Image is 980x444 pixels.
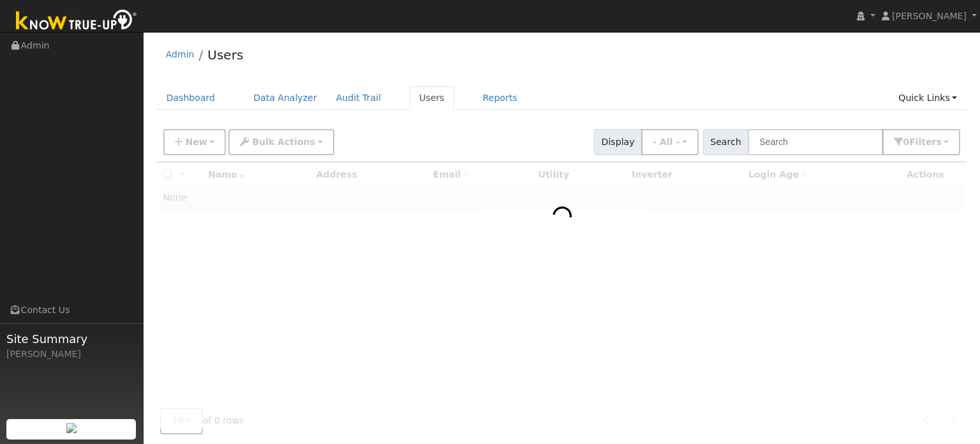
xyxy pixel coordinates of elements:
[882,129,960,155] button: 0Filters
[473,86,527,110] a: Reports
[889,86,967,110] a: Quick Links
[410,86,454,110] a: Users
[892,11,967,21] span: [PERSON_NAME]
[936,137,941,147] span: s
[207,47,243,63] a: Users
[10,7,144,36] img: Know True-Up
[166,49,195,59] a: Admin
[228,129,334,155] button: Bulk Actions
[6,330,137,348] span: Site Summary
[244,86,327,110] a: Data Analyzer
[909,137,942,147] span: Filter
[748,129,883,155] input: Search
[6,348,137,361] div: [PERSON_NAME]
[185,137,207,147] span: New
[641,129,699,155] button: - All -
[252,137,315,147] span: Bulk Actions
[327,86,390,110] a: Audit Trail
[157,86,225,110] a: Dashboard
[594,129,642,155] span: Display
[703,129,748,155] span: Search
[66,423,77,433] img: retrieve
[163,129,226,155] button: New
